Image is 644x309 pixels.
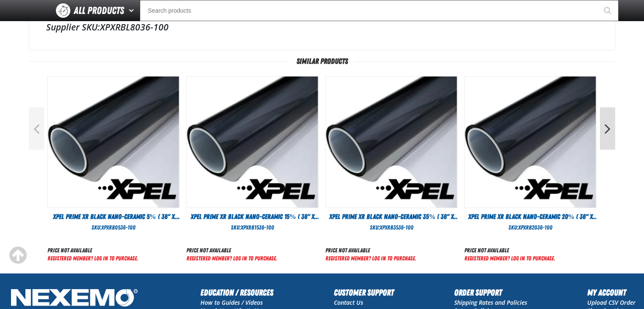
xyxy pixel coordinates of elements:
a: Upload CSV Order [587,298,636,306]
a: XPEL PRIME XR Black Nano-Ceramic 20% ( 36" x 100') [464,212,597,221]
a: Contact Us [334,298,363,306]
: View Details of the XPEL PRIME XR Black Nano-Ceramic 35% ( 36" x 100') [326,77,457,208]
: View Details of the XPEL PRIME XR Black Nano-Ceramic 15% ( 36" x 100') [187,77,318,208]
a: How to Guides / Videos [200,298,263,306]
div: SKU: [47,224,180,232]
span: XPEL PRIME XR Black Nano-Ceramic 20% ( 36" x 100') [468,213,598,230]
div: SKU: [186,224,319,232]
a: Registered Member? Log In to purchase. [464,255,555,262]
label: Supplier SKU: [46,21,100,33]
span: XPEL PRIME XR Black Nano-Ceramic 15% ( 36" x 100') [191,213,319,230]
a: Registered Member? Log In to purchase. [325,255,416,262]
span: All Products [74,3,124,18]
div: Price not available [325,246,416,254]
div: Price not available [186,246,277,254]
span: XPXRB3536-100 [380,224,414,231]
img: XPEL PRIME XR Black Nano-Ceramic 20% ( 36" x 100') [465,77,596,208]
div: Scroll to the top [8,246,27,265]
div: SKU: [464,224,597,232]
span: XPXRB2036-100 [518,224,552,231]
div: Price not available [47,246,138,254]
a: Registered Member? Log In to purchase. [47,255,138,262]
span: XPEL PRIME XR Black Nano-Ceramic 35% ( 36" x 100') [329,213,459,230]
img: XPEL PRIME XR Black Nano-Ceramic 15% ( 36" x 100') [187,77,318,208]
span: XPEL PRIME XR Black Nano-Ceramic 5% ( 36" x 100') [53,213,180,230]
div: Price not available [464,246,555,254]
span: Similar Products [290,57,355,66]
a: XPEL PRIME XR Black Nano-Ceramic 15% ( 36" x 100') [186,212,319,221]
button: Previous [29,107,44,150]
: View Details of the XPEL PRIME XR Black Nano-Ceramic 5% ( 36" x 100') [48,77,179,208]
span: XPXRB1536-100 [241,224,274,231]
a: Shipping Rates and Policies [454,298,527,306]
div: SKU: [325,224,458,232]
a: Registered Member? Log In to purchase. [186,255,277,262]
span: XPXRB0536-100 [101,224,136,231]
img: XPEL PRIME XR Black Nano-Ceramic 5% ( 36" x 100') [48,77,179,208]
div: XPXRBL8036-100 [46,21,598,33]
h2: Customer Support [334,286,394,299]
h2: My Account [587,286,636,299]
button: Next [600,107,615,150]
a: XPEL PRIME XR Black Nano-Ceramic 35% ( 36" x 100') [325,212,458,221]
img: XPEL PRIME XR Black Nano-Ceramic 35% ( 36" x 100') [326,77,457,208]
h2: Education / Resources [200,286,273,299]
h2: Order Support [454,286,527,299]
: View Details of the XPEL PRIME XR Black Nano-Ceramic 20% ( 36" x 100') [465,77,596,208]
a: XPEL PRIME XR Black Nano-Ceramic 5% ( 36" x 100') [47,212,180,221]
